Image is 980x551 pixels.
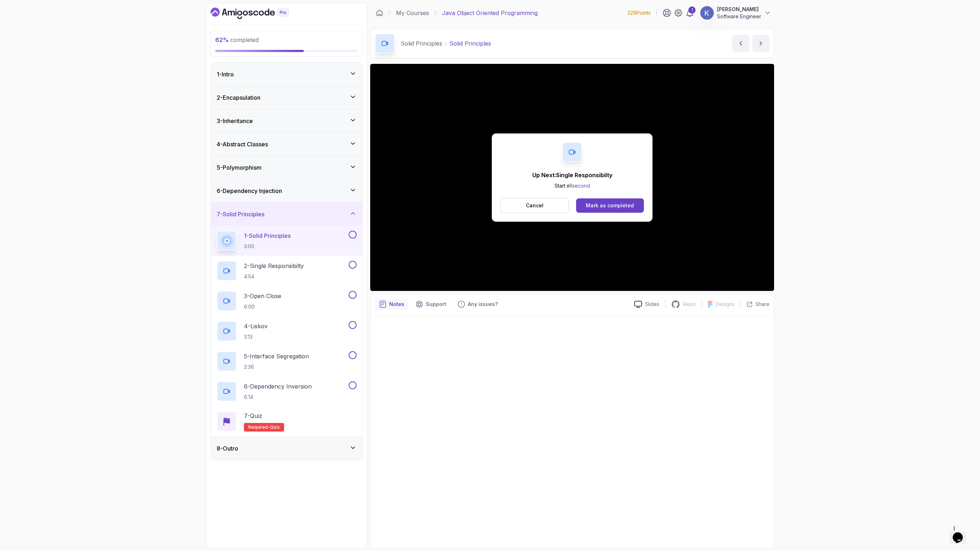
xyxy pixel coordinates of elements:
img: user profile image [700,6,714,20]
button: next content [752,35,769,52]
button: 4-Abstract Classes [211,133,362,156]
button: 5-Polymorphism [211,156,362,179]
p: 5 - Interface Segregation [244,352,309,361]
p: [PERSON_NAME] [717,6,761,13]
button: Share [740,301,769,308]
button: 7-Solid Principles [211,203,362,226]
a: Dashboard [211,8,305,19]
p: Java Object Oriented Programming [442,9,538,17]
a: Slides [628,301,665,308]
iframe: chat widget [950,522,973,544]
p: 6:00 [244,303,281,310]
h3: 4 - Abstract Classes [217,140,268,149]
p: Up Next: Single Responsibilty [532,171,612,179]
button: 4-Liskov3:13 [217,321,357,341]
h3: 5 - Polymorphism [217,163,262,172]
p: Software Engineer [717,13,761,20]
h3: 6 - Dependency Injection [217,187,282,195]
h3: 7 - Solid Principles [217,210,264,218]
button: 8-Outro [211,437,362,460]
p: 6:14 [244,394,312,401]
button: previous content [732,35,749,52]
p: Slides [645,301,659,308]
p: 2 - Single Responsibilty [244,262,304,270]
p: 1 - Solid Principles [244,231,291,240]
button: 7-QuizRequired-quiz [217,411,357,432]
span: 1 second [570,183,590,189]
p: Designs [716,301,735,308]
button: 2-Encapsulation [211,86,362,109]
button: 3-Open Close6:00 [217,291,357,311]
a: My Courses [396,9,429,17]
p: 6 - Dependency Inversion [244,382,312,391]
iframe: 2 - SOLID Principles [370,64,774,291]
p: Start in [532,182,612,189]
button: 6-Dependency Injection [211,179,362,202]
span: quiz [270,424,280,430]
span: completed [215,36,259,43]
button: Cancel [500,198,569,213]
p: 3 - Open Close [244,292,281,300]
button: 2-Single Responsibilty4:54 [217,261,357,281]
p: 3:00 [244,243,291,250]
h3: 3 - Inheritance [217,117,253,125]
button: 3-Inheritance [211,109,362,132]
div: Mark as completed [586,202,634,209]
p: Any issues? [468,301,498,308]
span: 62 % [215,36,229,43]
p: Solid Principles [449,39,491,48]
p: 229 Points [627,9,651,17]
p: Solid Principles [401,39,442,48]
p: Repo [683,301,696,308]
p: 3:13 [244,333,268,340]
button: notes button [375,298,409,310]
h3: 2 - Encapsulation [217,93,260,102]
div: 1 [688,6,696,14]
h3: 8 - Outro [217,444,238,453]
p: 2:36 [244,363,309,371]
span: Required- [248,424,270,430]
p: Share [755,301,769,308]
button: user profile image[PERSON_NAME]Software Engineer [700,6,771,20]
button: 1-Solid Principles3:00 [217,231,357,251]
p: Support [426,301,446,308]
p: Notes [389,301,404,308]
p: 4:54 [244,273,304,280]
button: 6-Dependency Inversion6:14 [217,381,357,401]
button: Feedback button [453,298,502,310]
button: 5-Interface Segregation2:36 [217,351,357,371]
a: Dashboard [376,9,383,17]
p: Cancel [526,202,543,209]
button: 1-Intro [211,63,362,86]
p: 4 - Liskov [244,322,268,330]
button: Support button [411,298,451,310]
p: 7 - Quiz [244,411,262,420]
button: Mark as completed [576,198,644,213]
h3: 1 - Intro [217,70,234,79]
a: 1 [685,9,694,17]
